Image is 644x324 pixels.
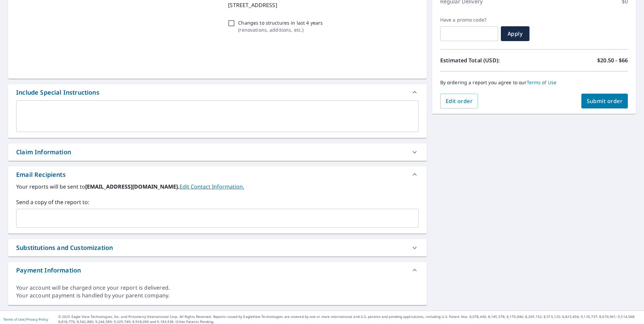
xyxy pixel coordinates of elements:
div: Payment Information [16,266,81,275]
p: ( renovations, additions, etc. ) [238,26,323,33]
button: Submit order [581,94,628,108]
button: Apply [501,26,529,41]
div: Substitutions and Customization [16,243,113,252]
a: EditContactInfo [180,183,244,190]
p: $20.50 - $66 [597,56,628,64]
div: Your account will be charged once your report is delivered. [16,284,419,292]
div: Include Special Instructions [16,88,99,97]
a: Privacy Policy [26,317,48,322]
div: Email Recipients [8,166,427,183]
div: Claim Information [8,143,427,161]
p: Changes to structures in last 4 years [238,19,323,26]
div: Substitutions and Customization [8,239,427,256]
span: Submit order [587,97,623,105]
div: Include Special Instructions [8,84,427,100]
button: Edit order [440,94,478,108]
p: Estimated Total (USD): [440,56,534,64]
span: Apply [506,30,524,37]
span: Edit order [446,97,473,105]
div: Email Recipients [16,170,66,179]
label: Send a copy of the report to: [16,198,419,206]
div: Payment Information [8,262,427,278]
a: Terms of Use [3,317,24,322]
div: Claim Information [16,148,71,157]
p: [STREET_ADDRESS] [228,1,416,9]
a: Terms of Use [527,79,557,86]
div: Your account payment is handled by your parent company. [16,292,419,299]
label: Your reports will be sent to [16,183,419,191]
label: Have a promo code? [440,17,498,23]
b: [EMAIL_ADDRESS][DOMAIN_NAME]. [85,183,180,190]
p: | [3,317,48,321]
p: By ordering a report you agree to our [440,79,628,86]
